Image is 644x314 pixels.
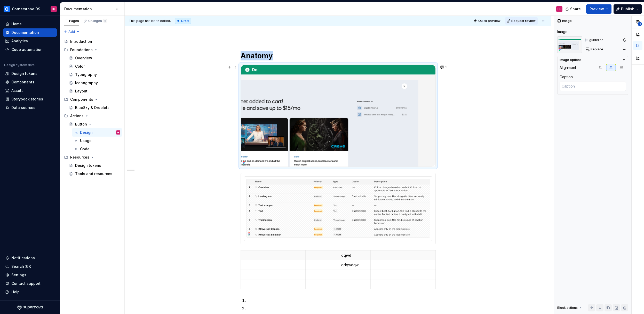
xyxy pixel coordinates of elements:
div: Alignment [560,65,576,70]
button: Search ⌘K [3,262,57,271]
div: Layout [75,89,88,94]
img: c3019341-c077-43c8-8ea9-c5cf61c45a31.png [4,6,10,12]
button: Publish [614,4,642,14]
div: HL [558,7,561,11]
a: Usage [72,137,122,145]
div: Overview [75,56,92,61]
div: Contact support [11,281,41,286]
div: Tools and resources [75,171,112,176]
span: Publish [621,6,634,12]
a: Tools and resources [67,170,122,178]
button: Replace [584,46,606,53]
div: Foundations [62,46,122,54]
div: Analytics [11,38,28,44]
div: Code [80,146,90,152]
a: Data sources [3,104,57,112]
p: dqwd [341,253,367,258]
div: HL [117,130,119,135]
button: Image options [560,58,626,62]
button: Share [563,4,584,14]
div: Search ⌘K [11,264,31,269]
div: Iconography [75,80,98,85]
a: Color [67,62,122,70]
div: Page tree [62,37,122,178]
a: Code automation [3,45,57,54]
div: Block actions [557,306,578,310]
div: Draft [175,18,191,24]
img: 452cf2cf-1f88-4605-a3d4-f389da7e124b.png [557,36,582,53]
span: This page has been edited. [129,19,171,23]
div: Button [75,122,87,127]
div: Resources [62,153,122,161]
button: Add [62,28,81,35]
span: 1 [638,22,642,26]
div: Pages [64,19,79,23]
a: Analytics [3,37,57,45]
div: Design tokens [75,163,101,168]
div: Image options [560,58,582,62]
div: Block actions [557,304,582,311]
span: Preview [590,6,604,12]
a: Overview [67,54,122,62]
a: BlueSky & Droplets [67,104,122,112]
div: BlueSky & Droplets [75,105,109,110]
span: Share [570,6,581,12]
div: Design [80,130,93,135]
a: Design tokens [67,161,122,170]
button: Cornerstone DSHL [1,3,59,14]
span: 2 [103,19,107,23]
div: Changes [88,19,107,23]
div: Caption [560,74,573,80]
a: Typography [67,70,122,79]
span: Quick preview [478,19,500,23]
a: Storybook stories [3,95,57,103]
p: qdqwdqw [341,262,367,268]
div: Resources [70,155,89,160]
svg: Supernova Logo [17,305,43,310]
div: Components [11,80,34,85]
div: Components [70,97,93,102]
div: Assets [11,88,23,93]
div: Data sources [11,105,35,110]
div: Documentation [11,30,39,35]
img: 452cf2cf-1f88-4605-a3d4-f389da7e124b.png [241,65,435,167]
span: Request review [511,19,536,23]
div: Help [11,289,20,295]
span: Add [68,30,75,34]
h1: Anatomy [241,51,436,60]
div: Storybook stories [11,97,43,102]
a: Code [72,145,122,153]
button: Preview [586,4,611,14]
span: 1 [445,65,447,69]
button: Contact support [3,279,57,288]
div: Actions [70,113,84,119]
button: Request review [505,17,538,25]
div: Components [62,95,122,104]
button: Quick preview [472,17,503,25]
a: Documentation [3,28,57,37]
div: Introduction [70,39,92,44]
div: Actions [62,112,122,120]
div: Design system data [4,63,35,67]
a: Design tokens [3,69,57,78]
div: Cornerstone DS [12,6,40,12]
a: DesignHL [72,128,122,137]
span: Replace [591,47,603,51]
a: Settings [3,271,57,279]
div: Settings [11,272,26,278]
a: Iconography [67,79,122,87]
a: Assets [3,87,57,95]
div: Foundations [70,47,93,52]
button: Notifications [3,254,57,262]
div: Code automation [11,47,43,52]
a: Button [67,120,122,128]
a: Introduction [62,37,122,46]
div: Image [557,29,568,34]
div: HL [52,7,55,11]
div: Color [75,64,85,69]
div: Documentation [64,6,113,12]
div: guideline [589,38,603,42]
a: Layout [67,87,122,95]
div: Typography [75,72,97,77]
